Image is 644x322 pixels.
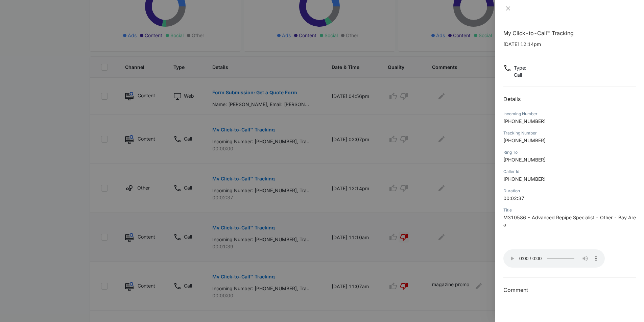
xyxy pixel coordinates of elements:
[503,111,636,117] div: Incoming Number
[503,169,636,175] div: Caller Id
[503,149,636,155] div: Ring To
[503,138,546,143] span: [PHONE_NUMBER]
[503,130,636,136] div: Tracking Number
[503,95,636,103] h2: Details
[503,41,636,48] p: [DATE] 12:14pm
[514,71,526,78] p: Call
[503,286,636,294] h3: Comment
[503,157,546,163] span: [PHONE_NUMBER]
[503,215,636,227] span: M310586 - Advanced Repipe Specialist - Other - Bay Area
[503,118,546,124] span: [PHONE_NUMBER]
[503,207,636,213] div: Title
[503,29,636,37] h1: My Click-to-Call™ Tracking
[514,64,526,71] p: Type :
[503,249,605,268] audio: Your browser does not support the audio tag.
[503,176,546,182] span: [PHONE_NUMBER]
[505,6,511,11] span: close
[503,5,513,11] button: Close
[503,195,524,201] span: 00:02:37
[503,188,636,194] div: Duration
